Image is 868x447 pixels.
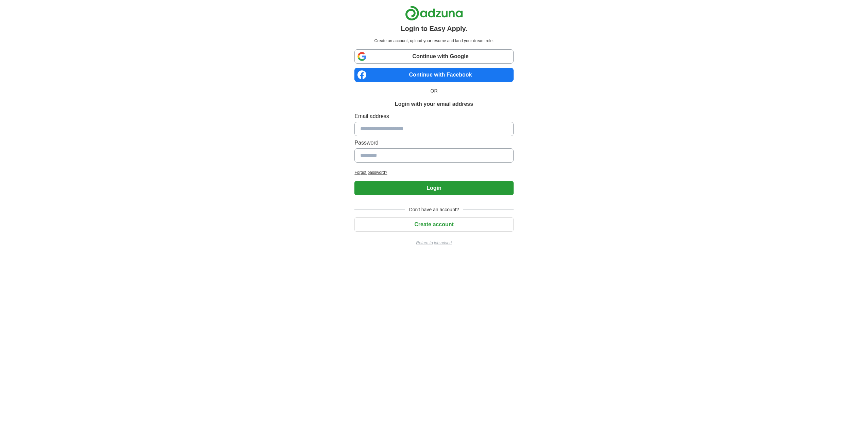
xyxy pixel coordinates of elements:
[354,217,513,232] button: Create account
[354,112,513,120] label: Email address
[356,38,512,44] p: Create an account, upload your resume and land your dream role.
[427,87,442,95] span: OR
[405,206,463,213] span: Don't have an account?
[354,181,513,195] button: Login
[401,23,467,34] h1: Login to Easy Apply.
[354,169,513,176] a: Forgot password?
[354,221,513,227] a: Create account
[395,100,473,108] h1: Login with your email address
[354,139,513,147] label: Password
[354,49,513,64] a: Continue with Google
[405,5,463,21] img: Adzuna logo
[354,240,513,246] a: Return to job advert
[354,68,513,82] a: Continue with Facebook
